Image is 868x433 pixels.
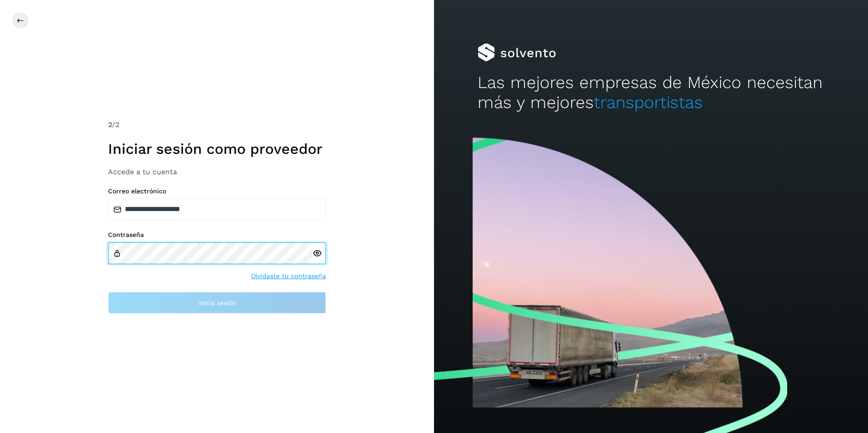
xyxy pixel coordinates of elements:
[594,93,703,112] span: transportistas
[251,271,326,281] a: Olvidaste tu contraseña
[108,292,326,314] button: Inicia sesión
[198,300,237,306] span: Inicia sesión
[108,120,112,129] span: 2
[108,231,326,239] label: Contraseña
[108,119,326,130] div: /2
[108,167,326,176] h3: Accede a tu cuenta
[108,187,326,195] label: Correo electrónico
[108,140,326,157] h1: Iniciar sesión como proveedor
[478,73,825,113] h2: Las mejores empresas de México necesitan más y mejores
